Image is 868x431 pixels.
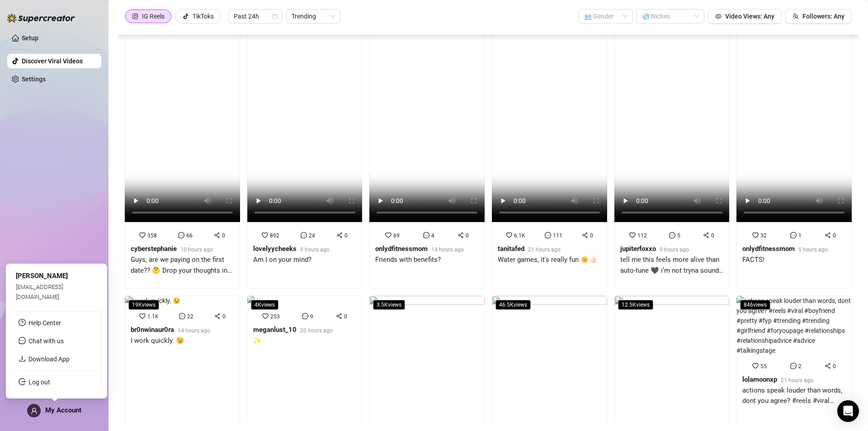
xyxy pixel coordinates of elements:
span: 0 [833,232,836,239]
span: team [793,13,799,19]
span: 32 [760,232,767,239]
span: 14 hours ago [431,246,464,253]
a: Download App [28,355,70,363]
span: 0 [222,232,225,239]
span: heart [385,232,392,238]
span: calendar [272,14,278,19]
img: actions speak louder than words, dont you agree? #reels #viral #boyfriend #pretty #fyp #trending ... [736,296,852,355]
a: Log out [28,379,50,386]
span: share-alt [458,232,464,238]
span: 0 [222,313,226,320]
div: I work quickly. 😉 [131,336,210,346]
a: 9.9Kviews892240lovelyycheeks9 hours agoAm I on your mind? [247,18,363,289]
span: 9 hours ago [660,246,689,253]
span: share-alt [336,232,343,238]
span: message [423,232,429,238]
span: heart [752,363,759,369]
span: 0 [711,232,714,239]
span: share-alt [214,313,221,319]
span: 1.1K [147,313,159,320]
span: 1 [798,232,802,239]
span: 24 [309,232,315,239]
button: Followers: Any [785,9,852,24]
strong: cyberstephanie [131,245,177,253]
a: Setup [22,34,38,42]
span: message [790,232,797,238]
span: eye [715,13,722,19]
span: message [19,337,26,344]
span: 69 [393,232,400,239]
span: heart [262,232,268,238]
span: message [545,232,551,238]
span: 358 [147,232,157,239]
span: heart [139,313,146,319]
span: 5 [677,232,680,239]
li: Log out [11,375,101,389]
span: message [669,232,675,238]
span: 55 [760,363,767,369]
span: Trending [292,9,335,23]
span: tik-tok [183,13,189,19]
span: 0 [590,232,593,239]
span: My Account [45,406,81,414]
img: ✨ [247,296,262,306]
strong: onlydfitnessmom [375,245,428,253]
span: 9 hours ago [300,246,330,253]
span: Followers: Any [802,13,844,20]
button: Video Views: Any [708,9,782,24]
img: I work quickly. 😉 [125,296,180,306]
span: [EMAIL_ADDRESS][DOMAIN_NAME] [16,283,63,300]
span: 111 [553,232,562,239]
div: tell me this feels more alive than auto-tune 🖤 i’m not tryna sound perfect, i’m tryna sound like ... [620,255,724,276]
a: 96.7Kviews6.1K1110tanitafed21 hours agoWater games, it's really fun 🌞👍🏻 [492,18,607,289]
span: 5 hours ago [798,246,828,253]
span: Chat with us [28,337,64,345]
span: 10 hours ago [180,246,213,253]
span: 66 [186,232,193,239]
span: 19K views [128,300,159,310]
span: instagram [132,13,138,19]
span: share-alt [214,232,220,238]
div: IG Reels [142,9,165,23]
span: share-alt [336,313,342,319]
span: Past 24h [234,9,277,23]
span: 0 [344,313,347,320]
span: message [178,232,184,238]
span: 20 hours ago [300,327,333,334]
a: Settings [22,76,46,83]
span: share-alt [825,232,831,238]
span: 9 [310,313,313,320]
span: 22 [187,313,193,320]
span: heart [139,232,146,238]
span: share-alt [825,363,831,369]
span: [PERSON_NAME] [16,272,68,280]
a: 20.4Kviews358660cyberstephanie10 hours ago⁠Guys, are we paying on the first date?? 🤔⁠ Drop your t... [125,18,240,289]
div: actions speak louder than words, dont you agree? #reels #viral #boyfriend #pretty #fyp #trending ... [742,385,846,407]
span: message [179,313,185,319]
span: 3.5K views [373,300,405,310]
div: ✨ [253,336,333,346]
strong: tanitafed [498,245,524,253]
span: 21 hours ago [528,246,561,253]
span: message [302,313,308,319]
span: 4 [431,232,434,239]
span: Video Views: Any [725,13,774,20]
strong: br0nwinaur0ra [131,326,174,334]
strong: meganlust_10 [253,326,297,334]
span: 0 [344,232,348,239]
span: heart [752,232,759,238]
div: Open Intercom Messenger [837,400,859,422]
span: heart [506,232,512,238]
strong: lovelyycheeks [253,245,297,253]
span: 6.1K [514,232,525,239]
span: share-alt [582,232,588,238]
span: message [301,232,307,238]
span: 4K views [251,300,278,310]
span: heart [629,232,636,238]
span: 2 [798,363,802,369]
img: logo-BBDzfeDw.svg [7,14,75,23]
span: heart [262,313,269,319]
span: 892 [270,232,279,239]
div: ⁠Guys, are we paying on the first date?? 🤔⁠ Drop your thoughts in the comments ⬇️⁠ EPISODE OUT NO... [131,255,234,276]
span: 12.5K views [618,300,653,310]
